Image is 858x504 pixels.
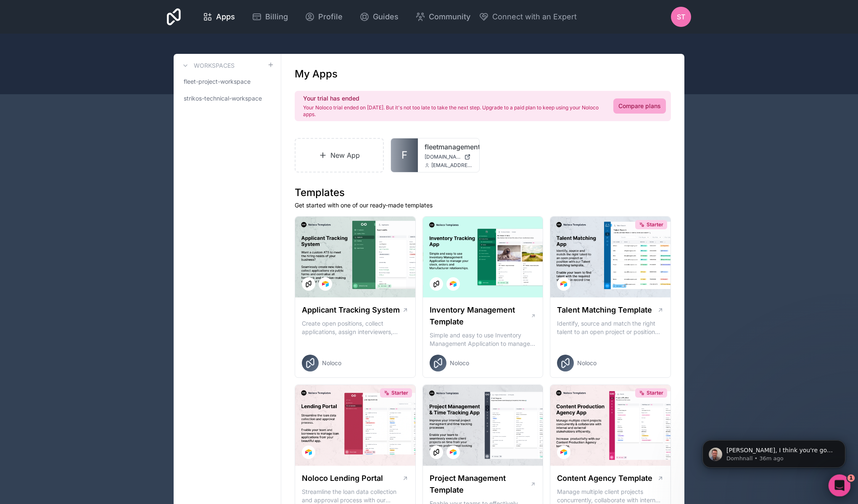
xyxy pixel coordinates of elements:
span: Community [429,11,470,23]
iframe: Intercom notifications message [690,422,858,481]
p: Your Noloco trial ended on [DATE]. But it's not too late to take the next step. Upgrade to a paid... [303,104,603,118]
button: Connect with an Expert [479,11,577,23]
span: 1 [847,475,855,482]
span: Noloco [577,359,597,367]
span: [DOMAIN_NAME] [425,154,461,160]
span: Starter [647,221,663,228]
a: [DOMAIN_NAME] [425,154,473,160]
h1: Talent Matching Template [557,304,652,316]
h1: Templates [295,186,671,199]
img: Airtable Logo [322,281,329,287]
a: Guides [353,8,405,26]
a: Billing [245,8,295,26]
h2: Your trial has ended [303,94,603,103]
h1: My Apps [295,67,338,81]
span: Apps [216,11,235,23]
span: Noloco [322,359,341,367]
img: Airtable Logo [450,281,457,287]
a: New App [295,138,384,172]
span: Connect with an Expert [492,11,577,23]
p: Simple and easy to use Inventory Management Application to manage your stock, orders and Manufact... [430,331,536,348]
span: [EMAIL_ADDRESS][DOMAIN_NAME] [431,162,473,169]
a: F [391,138,418,172]
h3: Workspaces [194,61,235,70]
span: strikos-technical-workspace [184,94,262,103]
a: fleet-project-workspace [180,74,274,89]
img: Airtable Logo [560,281,567,287]
img: Airtable Logo [560,449,567,456]
a: Compare plans [613,98,666,114]
h1: Project Management Template [430,472,530,496]
h1: Content Agency Template [557,472,652,484]
p: Get started with one of our ready-made templates [295,201,671,210]
iframe: Intercom live chat [829,475,851,497]
h1: Applicant Tracking System [302,304,400,316]
a: Profile [298,8,349,26]
h1: Noloco Lending Portal [302,472,383,484]
span: Billing [265,11,288,23]
a: fleetmanagementapp [425,142,473,152]
img: Airtable Logo [450,449,457,456]
h1: Inventory Management Template [430,304,531,328]
img: Airtable Logo [305,449,312,456]
span: fleet-project-workspace [184,77,251,86]
span: Starter [647,390,663,396]
span: Noloco [450,359,469,367]
span: Starter [391,390,408,396]
span: ST [677,12,685,22]
p: Identify, source and match the right talent to an open project or position with our Talent Matchi... [557,319,664,336]
span: Profile [318,11,343,23]
span: F [401,149,407,162]
a: Workspaces [180,61,235,71]
p: Create open positions, collect applications, assign interviewers, centralise candidate feedback a... [302,319,409,336]
span: Guides [373,11,399,23]
a: Apps [196,8,242,26]
a: strikos-technical-workspace [180,91,274,106]
a: Community [409,8,477,26]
